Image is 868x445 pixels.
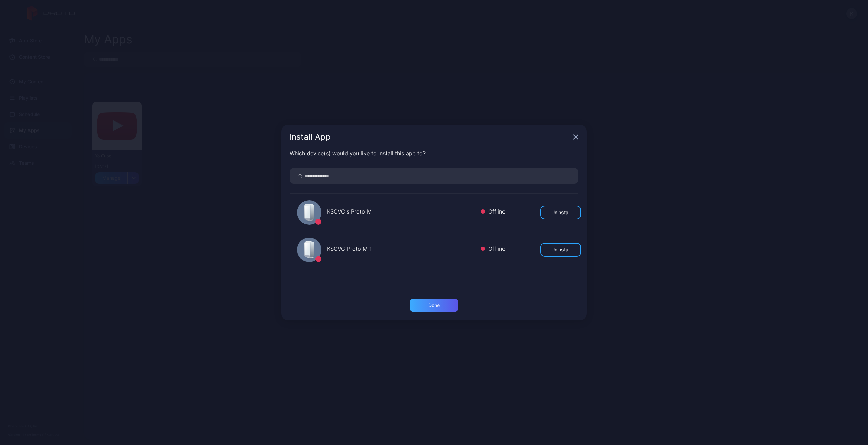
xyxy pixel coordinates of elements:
[551,210,570,215] div: Uninstall
[540,206,581,219] button: Uninstall
[551,247,570,252] div: Uninstall
[290,149,578,157] div: Which device(s) would you like to install this app to?
[410,299,458,312] button: Done
[290,133,570,141] div: Install App
[481,207,505,217] div: Offline
[481,245,505,255] div: Offline
[327,207,475,217] div: KSCVC's Proto M
[428,303,440,308] div: Done
[540,243,581,257] button: Uninstall
[327,245,475,255] div: KSCVC Proto M 1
